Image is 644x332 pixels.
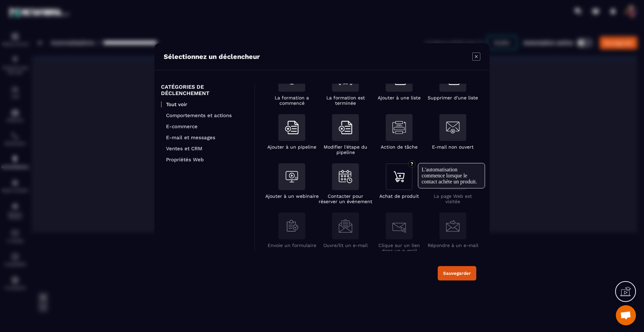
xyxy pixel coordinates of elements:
div: Ouvrir le chat [616,305,636,325]
p: Contacter pour réserver un événement [319,193,372,204]
img: notOpenEmail.svg [446,121,460,134]
p: Modifier l'étape du pipeline [319,144,372,155]
p: Achat de produit [379,193,419,199]
img: answerEmail.svg [446,219,460,233]
p: La formation est terminée [319,95,372,106]
p: Répondre à un e-mail [428,243,478,248]
button: Sauvegarder [438,266,476,280]
p: Supprimer d'une liste [428,95,478,100]
img: taskAction.svg [392,121,406,134]
p: Envoie un formulaire [268,243,316,248]
img: formSubmit.svg [285,219,299,233]
img: productPurchase.svg [392,170,406,183]
p: Action de tâche [381,144,418,150]
p: La formation a commencé [265,95,319,106]
p: Ouvre/lit un e-mail [323,243,368,248]
p: Ajouter à un webinaire [265,193,319,199]
p: E-commerce [166,123,248,130]
p: Clique sur un lien dans un e-mail [372,243,426,253]
p: Ajouter à une liste [378,95,421,100]
img: circle-question.f98f3ed8.svg [409,161,415,167]
p: Sélectionnez un déclencheur [164,53,260,61]
p: Tout voir [166,101,248,107]
p: E-mail non ouvert [432,144,474,150]
p: Comportements et actions [166,112,248,118]
p: Ajouter à un pipeline [267,144,316,150]
img: removeFromList.svg [339,121,352,134]
p: La page Web est visitée [426,193,480,204]
img: readMail.svg [339,219,352,233]
p: Propriétés Web [166,157,248,163]
p: E-mail et messages [166,135,248,141]
img: clickEmail.svg [392,219,406,233]
img: addToAWebinar.svg [285,170,299,183]
p: CATÉGORIES DE DÉCLENCHEMENT [161,84,248,96]
div: L'automatisation commence lorsque le contact achète un produit. [422,167,481,185]
img: addToList.svg [285,121,299,134]
img: contactBookAnEvent.svg [339,170,352,183]
p: Ventes et CRM [166,146,248,152]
